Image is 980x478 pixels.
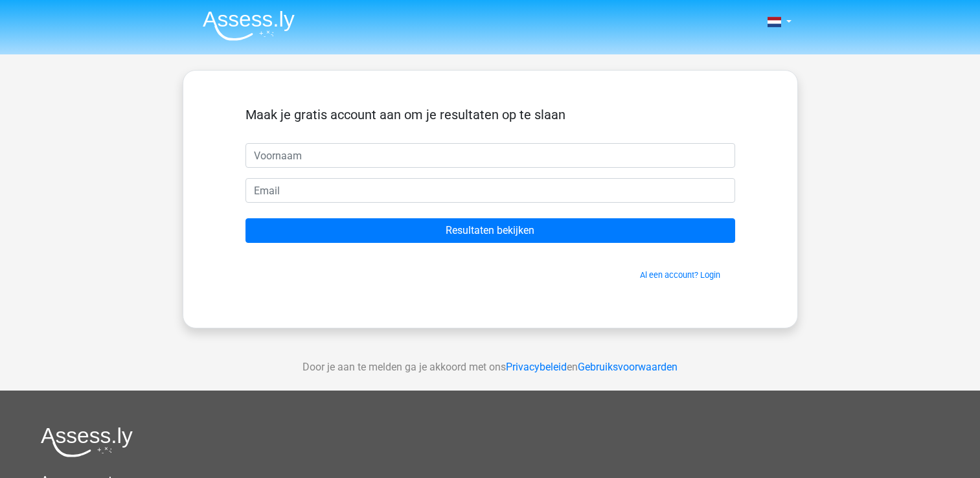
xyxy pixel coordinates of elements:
a: Gebruiksvoorwaarden [578,361,678,373]
h5: Maak je gratis account aan om je resultaten op te slaan [245,107,735,122]
a: Al een account? Login [640,270,720,280]
img: Assessly [203,10,295,41]
input: Resultaten bekijken [245,218,735,243]
a: Privacybeleid [506,361,567,373]
input: Voornaam [245,143,735,168]
img: Assessly logo [41,427,133,457]
input: Email [245,178,735,203]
